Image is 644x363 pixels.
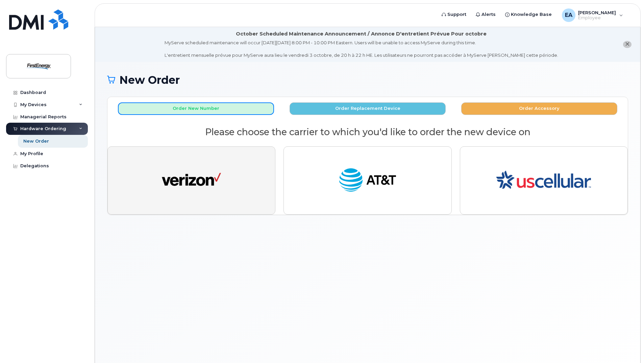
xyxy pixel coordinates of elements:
button: Order Replacement Device [290,102,446,115]
button: Order New Number [118,102,274,115]
h1: New Order [107,74,628,86]
img: us-53c3169632288c49726f5d6ca51166ebf3163dd413c8a1bd00aedf0ff3a7123e.png [496,152,591,209]
div: October Scheduled Maintenance Announcement / Annonce D'entretient Prévue Pour octobre [236,30,487,38]
img: verizon-ab2890fd1dd4a6c9cf5f392cd2db4626a3dae38ee8226e09bcb5c993c4c79f81.png [162,165,221,196]
button: Order Accessory [461,102,617,115]
iframe: Messenger Launcher [615,334,639,358]
button: close notification [623,41,631,48]
img: at_t-fb3d24644a45acc70fc72cc47ce214d34099dfd970ee3ae2334e4251f9d920fd.png [338,165,397,196]
h2: Please choose the carrier to which you'd like to order the new device on [107,127,628,137]
div: MyServe scheduled maintenance will occur [DATE][DATE] 8:00 PM - 10:00 PM Eastern. Users will be u... [165,40,558,58]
